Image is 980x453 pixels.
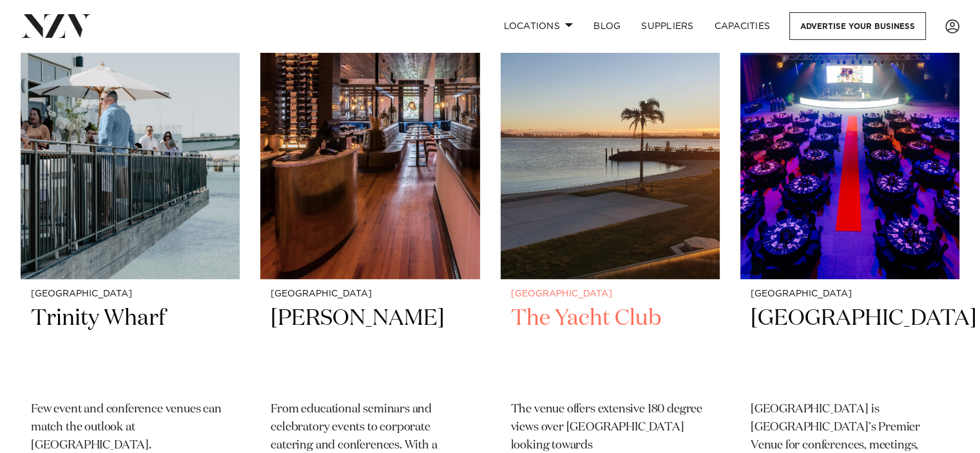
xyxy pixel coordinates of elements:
[704,12,781,40] a: Capacities
[271,304,469,391] h2: [PERSON_NAME]
[511,304,709,391] h2: The Yacht Club
[31,304,229,391] h2: Trinity Wharf
[751,289,949,299] small: [GEOGRAPHIC_DATA]
[631,12,704,40] a: SUPPLIERS
[21,14,91,37] img: nzv-logo.png
[789,12,926,40] a: Advertise your business
[751,304,949,391] h2: [GEOGRAPHIC_DATA]
[271,289,469,299] small: [GEOGRAPHIC_DATA]
[31,289,229,299] small: [GEOGRAPHIC_DATA]
[493,12,583,40] a: Locations
[583,12,631,40] a: BLOG
[511,289,709,299] small: [GEOGRAPHIC_DATA]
